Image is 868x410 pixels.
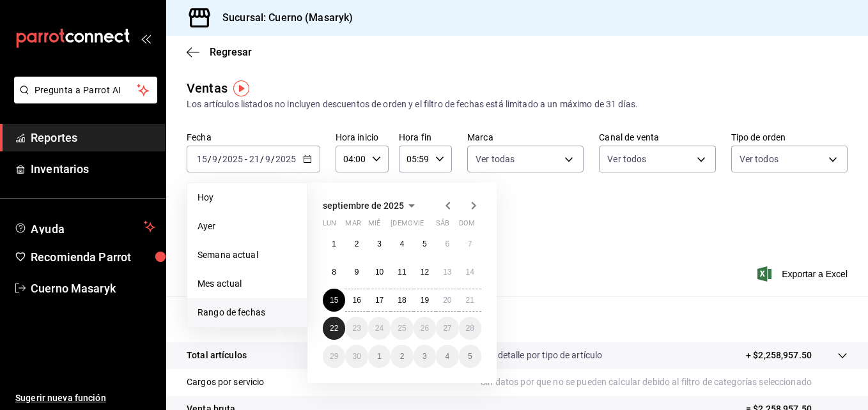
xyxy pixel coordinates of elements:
abbr: 6 de septiembre de 2025 [445,239,449,248]
abbr: 1 de septiembre de 2025 [332,239,336,248]
button: 25 de septiembre de 2025 [391,317,413,340]
span: Mes actual [198,277,297,291]
span: septiembre de 2025 [323,201,404,211]
button: 2 de septiembre de 2025 [345,232,368,255]
span: Pregunta a Parrot AI [35,84,137,97]
abbr: 3 de septiembre de 2025 [377,239,382,248]
label: Canal de venta [599,133,715,142]
span: Sugerir nueva función [15,391,155,405]
abbr: 2 de octubre de 2025 [400,352,405,361]
span: Ver todos [607,153,646,165]
abbr: 5 de octubre de 2025 [468,352,472,361]
h3: Sucursal: Cuerno (Masaryk) [212,10,353,26]
abbr: 23 de septiembre de 2025 [352,324,360,333]
abbr: 11 de septiembre de 2025 [398,268,406,277]
abbr: 12 de septiembre de 2025 [421,268,429,277]
button: 11 de septiembre de 2025 [391,261,413,284]
button: 22 de septiembre de 2025 [323,317,345,340]
abbr: jueves [391,219,466,232]
abbr: 4 de octubre de 2025 [445,352,449,361]
span: Ver todas [476,153,515,165]
abbr: 9 de septiembre de 2025 [355,268,359,277]
span: Ayuda [31,219,139,234]
abbr: 15 de septiembre de 2025 [330,296,338,305]
button: 15 de septiembre de 2025 [323,289,345,312]
button: 12 de septiembre de 2025 [414,261,436,284]
button: 27 de septiembre de 2025 [436,317,458,340]
input: ---- [222,154,244,164]
span: Semana actual [198,248,297,262]
abbr: martes [345,219,360,232]
abbr: 5 de septiembre de 2025 [422,239,427,248]
span: Regresar [210,46,252,58]
a: Pregunta a Parrot AI [9,93,157,106]
input: -- [249,154,260,164]
p: Cargos por servicio [187,376,265,389]
button: Regresar [187,46,252,58]
abbr: 27 de septiembre de 2025 [443,324,451,333]
abbr: domingo [459,219,475,232]
span: Reportes [31,129,155,146]
span: Hoy [198,191,297,204]
label: Tipo de orden [731,133,848,142]
span: Exportar a Excel [760,266,848,282]
div: Los artículos listados no incluyen descuentos de orden y el filtro de fechas está limitado a un m... [187,98,848,111]
abbr: 10 de septiembre de 2025 [375,268,384,277]
button: Pregunta a Parrot AI [14,77,157,103]
input: -- [196,154,208,164]
button: 26 de septiembre de 2025 [414,317,436,340]
button: 30 de septiembre de 2025 [345,345,368,368]
abbr: 21 de septiembre de 2025 [466,296,474,305]
button: 20 de septiembre de 2025 [436,289,458,312]
span: - [245,154,247,164]
button: septiembre de 2025 [323,198,419,213]
button: 10 de septiembre de 2025 [368,261,391,284]
abbr: 7 de septiembre de 2025 [468,239,472,248]
abbr: 30 de septiembre de 2025 [352,352,360,361]
label: Hora inicio [336,133,389,142]
button: 6 de septiembre de 2025 [436,232,458,255]
button: 3 de septiembre de 2025 [368,232,391,255]
button: 24 de septiembre de 2025 [368,317,391,340]
button: 17 de septiembre de 2025 [368,289,391,312]
abbr: 1 de octubre de 2025 [377,352,382,361]
span: Rango de fechas [198,306,297,319]
button: 18 de septiembre de 2025 [391,289,413,312]
abbr: miércoles [368,219,380,232]
button: 21 de septiembre de 2025 [459,289,481,312]
span: Ver todos [740,153,779,165]
abbr: 28 de septiembre de 2025 [466,324,474,333]
button: 29 de septiembre de 2025 [323,345,345,368]
button: 19 de septiembre de 2025 [414,289,436,312]
label: Hora fin [399,133,452,142]
button: 1 de octubre de 2025 [368,345,391,368]
button: open_drawer_menu [141,33,151,43]
input: -- [265,154,271,164]
abbr: 2 de septiembre de 2025 [355,239,359,248]
abbr: 20 de septiembre de 2025 [443,296,451,305]
button: 3 de octubre de 2025 [414,345,436,368]
label: Fecha [187,133,320,142]
span: Cuerno Masaryk [31,280,155,297]
abbr: lunes [323,219,336,232]
button: 4 de octubre de 2025 [436,345,458,368]
abbr: viernes [414,219,424,232]
input: ---- [275,154,297,164]
span: / [271,154,275,164]
abbr: 29 de septiembre de 2025 [330,352,338,361]
abbr: 4 de septiembre de 2025 [400,239,405,248]
p: Total artículos [187,349,247,362]
span: / [208,154,212,164]
button: 5 de octubre de 2025 [459,345,481,368]
abbr: 26 de septiembre de 2025 [421,324,429,333]
button: 8 de septiembre de 2025 [323,261,345,284]
img: Tooltip marker [233,80,249,96]
button: 9 de septiembre de 2025 [345,261,368,284]
button: 13 de septiembre de 2025 [436,261,458,284]
abbr: sábado [436,219,449,232]
input: -- [212,154,218,164]
abbr: 18 de septiembre de 2025 [398,296,406,305]
span: Ayer [198,220,297,233]
span: Recomienda Parrot [31,248,155,266]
